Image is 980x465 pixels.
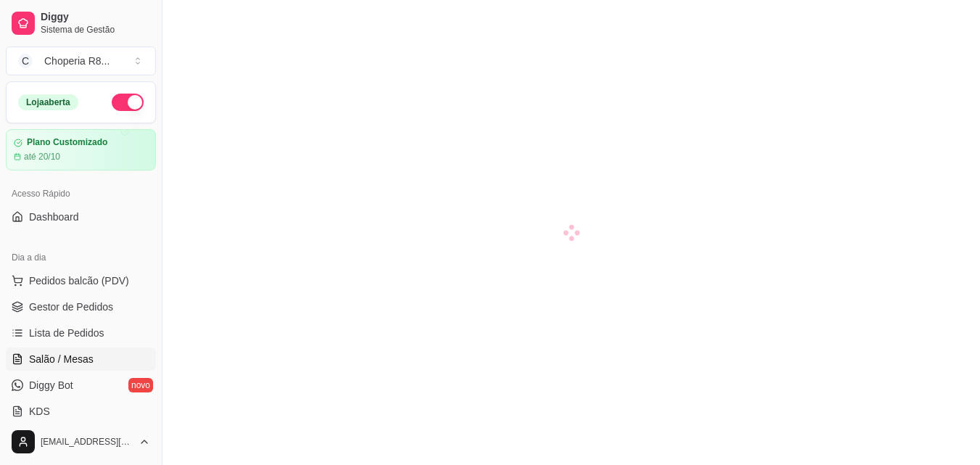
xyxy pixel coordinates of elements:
span: Diggy Bot [29,378,73,392]
span: KDS [29,404,50,419]
span: Diggy [41,11,150,24]
a: Gestor de Pedidos [6,295,156,318]
a: Salão / Mesas [6,347,156,371]
button: [EMAIL_ADDRESS][DOMAIN_NAME] [6,424,156,459]
span: Salão / Mesas [29,352,94,366]
div: Loja aberta [18,94,78,110]
button: Alterar Status [112,94,144,111]
a: DiggySistema de Gestão [6,6,156,41]
a: Dashboard [6,205,156,229]
button: Select a team [6,46,156,75]
span: Lista de Pedidos [29,326,104,340]
button: Pedidos balcão (PDV) [6,269,156,292]
span: Sistema de Gestão [41,24,150,36]
span: Pedidos balcão (PDV) [29,273,129,288]
div: Choperia R8 ... [44,54,110,68]
span: C [18,54,33,68]
article: Plano Customizado [27,137,107,148]
div: Dia a dia [6,246,156,269]
span: [EMAIL_ADDRESS][DOMAIN_NAME] [41,436,133,448]
span: Dashboard [29,210,79,224]
div: Acesso Rápido [6,182,156,205]
article: até 20/10 [24,151,60,162]
a: KDS [6,400,156,423]
a: Diggy Botnovo [6,374,156,397]
a: Lista de Pedidos [6,321,156,345]
span: Gestor de Pedidos [29,300,113,314]
a: Plano Customizadoaté 20/10 [6,129,156,170]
